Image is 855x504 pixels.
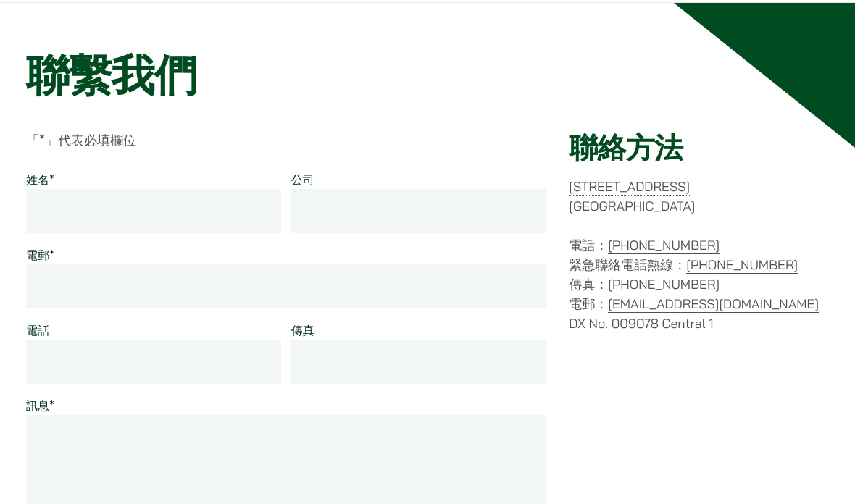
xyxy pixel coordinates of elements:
p: 電話： 緊急聯絡電話熱線： 傳真： 電郵： DX No. 009078 Central 1 [569,235,829,333]
label: 傳真 [291,323,314,337]
p: [GEOGRAPHIC_DATA] [569,177,829,216]
label: 姓名 [26,172,54,187]
h1: 聯繫我們 [26,49,829,101]
label: 訊息 [26,398,54,413]
p: 「 」代表必填欄位 [26,130,546,150]
label: 電郵 [26,248,54,262]
label: 公司 [291,172,314,187]
h2: 聯絡方法 [569,130,829,165]
label: 電話 [26,323,49,337]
